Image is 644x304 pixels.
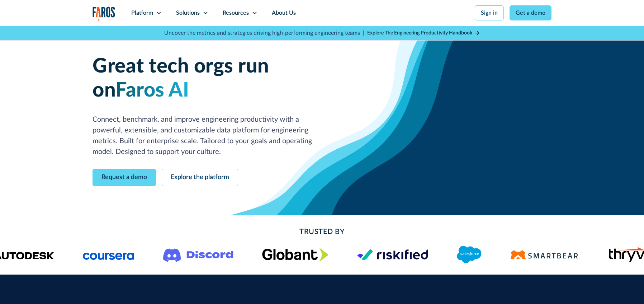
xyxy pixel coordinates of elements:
[93,55,322,103] h1: Great tech orgs run on
[510,5,551,20] a: Get a demo
[93,6,115,21] img: Logo of the analytics and reporting company Faros.
[93,114,322,157] p: Connect, benchmark, and improve engineering productivity with a powerful, extensible, and customi...
[367,29,472,37] div: Explore The Engineering Productivity Handbook
[93,169,156,186] a: Request a demo
[93,6,115,21] a: home
[457,246,482,263] img: Logo of the CRM platform Salesforce.
[357,249,428,260] img: Logo of the risk management platform Riskified.
[176,9,200,17] div: Solutions
[164,29,364,37] p: Uncover the metrics and strategies driving high-performing engineering teams |
[150,226,494,237] h2: Trusted By
[115,80,189,100] span: Faros AI
[262,248,328,261] img: Globant's logo
[131,9,153,17] div: Platform
[475,5,504,20] a: Sign in
[510,250,580,259] img: Logo of the software testing platform SmartBear.
[83,249,134,260] img: Logo of the online learning platform Coursera.
[163,247,233,262] img: Logo of the communication platform Discord.
[223,9,249,17] div: Resources
[162,169,238,186] a: Explore the platform
[367,29,480,37] a: Explore The Engineering Productivity Handbook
